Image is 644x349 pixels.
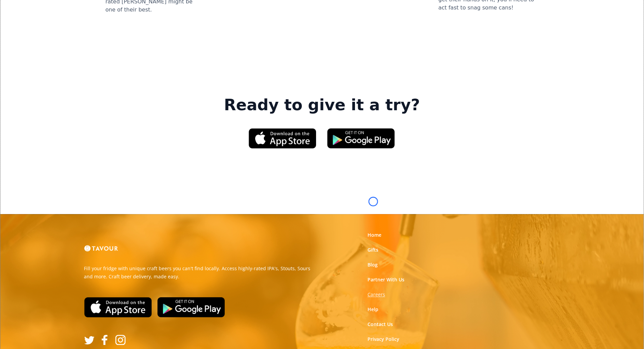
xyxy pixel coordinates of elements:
[224,96,420,115] strong: Ready to give it a try?
[368,336,399,343] a: Privacy Policy
[368,261,378,268] a: Blog
[368,291,385,298] a: Careers
[368,306,378,313] a: Help
[368,291,385,298] strong: Careers
[368,321,393,328] a: Contact Us
[84,264,317,281] p: Fill your fridge with unique craft beers you can't find locally. Access highly-rated IPA's, Stout...
[368,232,381,238] a: Home
[368,276,404,283] a: Partner With Us
[368,247,378,253] a: Gifts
